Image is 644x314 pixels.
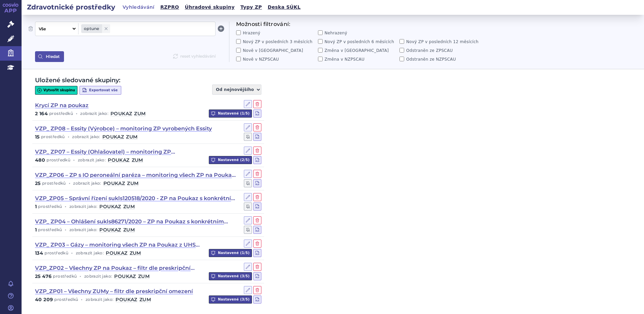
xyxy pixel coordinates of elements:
span: • [73,157,75,163]
span: prostředků [42,181,66,185]
span: optune [81,24,110,33]
span: prostředků [38,228,62,232]
span: prostředků [54,297,78,302]
a: poukaz [114,274,136,279]
span: • [79,274,81,279]
button: Nastavené (1/5) [209,249,252,257]
span: • [65,227,66,232]
span: prostředků [44,251,68,255]
input: Změna v NZPSCAU [318,57,323,61]
input: Změna v [GEOGRAPHIC_DATA] [318,48,323,53]
strong: 15 [35,134,40,139]
input: Nový ZP v posledních 6 měsících [318,39,323,44]
a: poukaz [116,297,137,302]
span: • [71,250,73,256]
label: Nový ZP v posledních 12 měsících [399,39,479,44]
span: ( 1 / 5 ) [240,250,250,256]
a: zum [134,111,146,116]
span: prostředků [46,158,70,162]
a: Úhradové skupiny [183,3,237,12]
span: zobrazit jako: [69,228,98,232]
a: zum [123,204,135,209]
strong: 25 [35,181,41,186]
a: Krycí ZP na poukaz [35,102,89,109]
a: VZP_ ZP07 – Essity (Ohlašovatel) – monitoring ZP ohlášených Essity [35,148,203,156]
span: zobrazit jako: [78,158,106,162]
strong: 480 [35,158,45,162]
input: Nehrazený [318,30,323,35]
a: VZP_ZP05 – Správní řízení sukls120518/2020 - ZP na Poukaz s konkrétním správním řízením dle SUKLS [35,195,238,202]
span: • [69,181,70,186]
a: poukaz [108,158,129,162]
a: zum [138,274,150,279]
button: Hledat [35,51,64,62]
strong: 1 [35,227,37,232]
span: • [65,204,66,209]
input: Nový ZP v posledních 3 měsících [236,39,241,44]
button: Exportovat vše [79,86,122,95]
h2: Zdravotnické prostředky [22,2,121,12]
a: poukaz [102,134,124,139]
h2: Uložené sledované skupiny: [35,76,120,85]
h3: Možnosti filtrování: [236,22,479,27]
button: Nastavené (2/5) [209,156,252,164]
a: poukaz [103,181,125,186]
span: prostředků [49,112,73,116]
span: zobrazit jako: [69,205,98,209]
span: zobrazit jako: [86,297,114,302]
a: zum [139,297,151,302]
a: VZP_ZP06 – ZP s IO peroneální paréza – monitoring všech ZP na Poukaz s konkrétním IO [35,171,238,179]
a: zum [126,134,137,139]
a: VZP_ ZP08 – Essity (Výrobce) – monitoring ZP vyrobených Essity [35,125,212,132]
a: poukaz [110,111,132,116]
a: poukaz [106,251,127,255]
label: Hrazený [236,30,315,36]
span: ( 2 / 5 ) [240,157,250,163]
a: Deska SÚKL [266,3,303,12]
a: Vyhledávání [121,3,157,12]
label: Odstraněn ze NZPSCAU [399,57,479,62]
label: Nehrazený [318,30,397,36]
label: Nově v NZPSCAU [236,57,315,62]
strong: 134 [35,251,43,255]
a: Typy ZP [238,3,264,12]
span: ( 3 / 5 ) [240,273,250,280]
a: zum [127,181,138,186]
span: zobrazit jako: [76,251,104,255]
input: Hrazený [236,30,241,35]
span: prostředků [53,274,77,278]
a: VZP_ZP01 – Všechny ZUMy – filtr dle preskripční omezení [35,288,193,295]
span: ( 1 / 5 ) [240,110,250,117]
span: • [76,111,77,116]
a: VZP_ ZP04 – Ohlášení sukls86271/2020 – ZP na Poukaz s konkrétním ohlášením dle SUKLS [35,218,238,225]
strong: 40 209 [35,297,53,302]
button: Vytvořit skupinu [35,86,77,95]
label: Změna v NZPSCAU [318,57,397,62]
label: Odstraněn ze ZPSCAU [399,48,479,53]
a: VZP_ZP02 – Všechny ZP na Poukaz – filtr dle preskripční omezení [35,264,203,272]
span: • [68,134,69,139]
strong: 2 164 [35,111,48,116]
a: zum [123,227,135,232]
span: zobrazit jako: [84,274,112,278]
span: zobrazit jako: [80,112,108,116]
button: Nastavené (3/5) [209,272,252,280]
a: poukaz [99,227,121,232]
span: zobrazit jako: [73,181,101,185]
span: prostředků [38,205,62,209]
a: zum [130,251,141,255]
input: Nový ZP v posledních 12 měsících [399,39,404,44]
strong: 1 [35,204,37,209]
label: Nový ZP v posledních 3 měsících [236,39,315,44]
input: Nově v [GEOGRAPHIC_DATA] [236,48,241,53]
strong: 25 476 [35,274,52,279]
a: VZP_ ZP03 – Gázy – monitoring všech ZP na Poukaz z UHS [DATE] [35,241,203,249]
span: • [81,297,83,302]
a: zum [132,158,143,162]
span: ( 3 / 5 ) [240,296,250,303]
a: poukaz [99,204,121,209]
span: zobrazit jako: [72,135,100,139]
label: Nově v [GEOGRAPHIC_DATA] [236,48,315,53]
input: Nově v NZPSCAU [236,57,241,61]
label: Změna v [GEOGRAPHIC_DATA] [318,48,397,53]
